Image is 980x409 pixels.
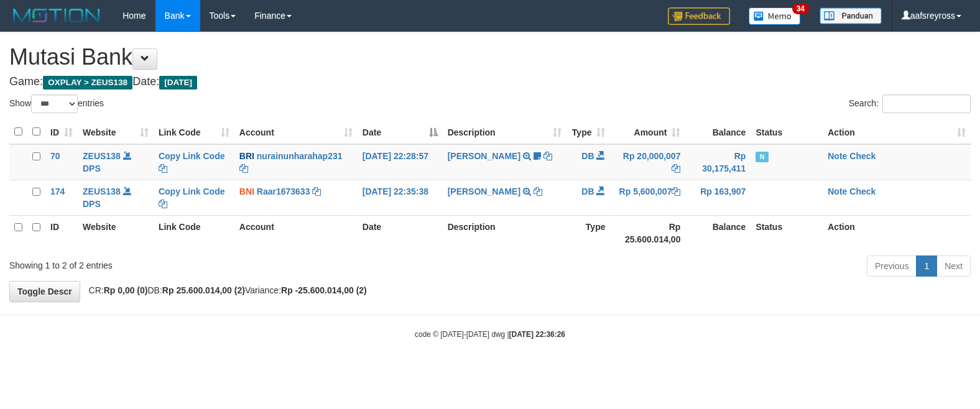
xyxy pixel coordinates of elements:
td: DPS [78,180,154,215]
th: Action [823,215,971,250]
a: 1 [916,255,937,277]
label: Show entries [9,94,104,113]
strong: Rp 25.600.014,00 (2) [162,285,245,295]
th: Website [78,215,154,250]
small: code © [DATE]-[DATE] dwg | [415,330,565,339]
th: Type [566,215,610,250]
th: Website: activate to sort column ascending [78,120,154,144]
td: [DATE] 22:28:57 [358,144,443,180]
th: Account: activate to sort column ascending [234,120,358,144]
td: [DATE] 22:35:38 [358,180,443,215]
strong: Rp -25.600.014,00 (2) [281,285,367,295]
a: Copy ROYADI JULIYANTO to clipboard [534,186,542,196]
th: Link Code [154,215,234,250]
td: Rp 5,600,007 [610,180,685,215]
a: Copy Raar1673633 to clipboard [312,186,321,196]
span: BNI [239,186,254,196]
th: Action: activate to sort column ascending [823,120,971,144]
a: [PERSON_NAME] [448,186,520,196]
span: CR: DB: Variance: [83,285,367,295]
th: Balance [685,215,751,250]
a: Copy NURAINUN HARAHAP to clipboard [543,151,552,161]
th: Amount: activate to sort column ascending [610,120,685,144]
th: Rp 25.600.014,00 [610,215,685,250]
th: Status [751,120,823,144]
th: Link Code: activate to sort column ascending [154,120,234,144]
th: ID: activate to sort column ascending [45,120,78,144]
th: Description: activate to sort column ascending [443,120,567,144]
a: Copy Link Code [159,151,225,173]
a: [PERSON_NAME] [448,151,520,161]
h4: Game: Date: [9,76,971,88]
th: Status [751,215,823,250]
img: Feedback.jpg [668,7,730,25]
a: Toggle Descr [9,281,80,302]
th: Date [358,215,443,250]
img: Button%20Memo.svg [749,7,801,25]
th: Description [443,215,567,250]
td: Rp 20,000,007 [610,144,685,180]
h1: Mutasi Bank [9,45,971,70]
a: Check [849,151,876,161]
span: BRI [239,151,254,161]
strong: [DATE] 22:36:26 [509,330,565,339]
a: Next [936,255,971,277]
input: Search: [882,94,971,113]
span: DB [581,151,594,161]
td: DPS [78,144,154,180]
img: MOTION_logo.png [9,6,104,25]
a: Copy Rp 5,600,007 to clipboard [672,186,680,196]
img: panduan.png [820,7,882,24]
span: 174 [50,186,65,196]
th: ID [45,215,78,250]
span: OXPLAY > ZEUS138 [43,76,132,90]
a: nurainunharahap231 [257,151,343,161]
a: Note [828,186,847,196]
select: Showentries [31,94,78,113]
strong: Rp 0,00 (0) [104,285,148,295]
span: DB [581,186,594,196]
a: Check [849,186,876,196]
a: Copy Link Code [159,186,225,209]
a: Raar1673633 [257,186,310,196]
span: 34 [792,3,809,14]
label: Search: [849,94,971,113]
td: Rp 163,907 [685,180,751,215]
a: Copy nurainunharahap231 to clipboard [239,163,248,173]
span: [DATE] [159,76,197,90]
th: Type: activate to sort column ascending [566,120,610,144]
a: ZEUS138 [83,186,121,196]
th: Account [234,215,358,250]
span: Has Note [756,152,768,162]
a: Copy Rp 20,000,007 to clipboard [672,163,680,173]
a: ZEUS138 [83,151,121,161]
a: Previous [867,255,917,277]
th: Date: activate to sort column descending [358,120,443,144]
a: Note [828,151,847,161]
th: Balance [685,120,751,144]
div: Showing 1 to 2 of 2 entries [9,254,399,272]
td: Rp 30,175,411 [685,144,751,180]
span: 70 [50,151,60,161]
